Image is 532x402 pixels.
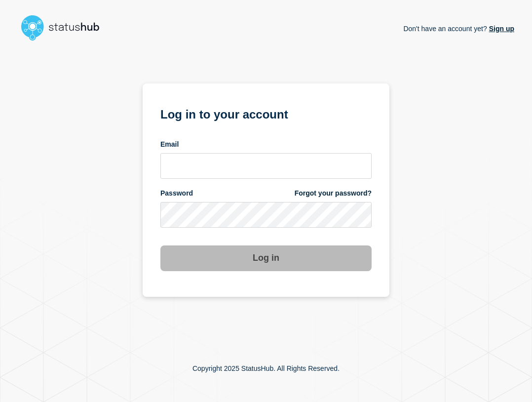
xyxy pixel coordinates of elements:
span: Email [160,140,179,149]
p: Copyright 2025 StatusHub. All Rights Reserved. [192,364,340,372]
button: Log in [160,245,372,271]
input: password input [160,202,372,228]
a: Forgot your password? [295,189,372,198]
input: email input [160,153,372,179]
a: Sign up [487,25,514,33]
p: Don't have an account yet? [403,17,514,40]
h1: Log in to your account [160,104,372,122]
img: StatusHub logo [18,12,112,43]
span: Password [160,189,193,198]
